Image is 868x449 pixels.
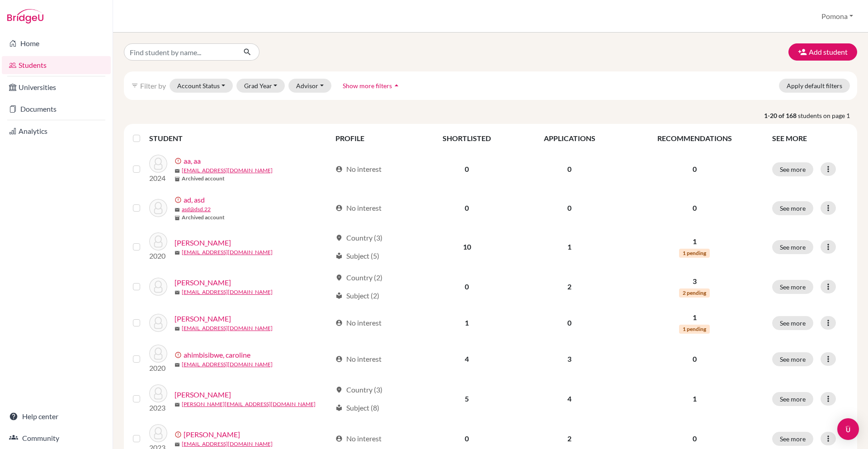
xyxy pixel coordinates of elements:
[149,314,167,332] img: Aguiluz, Neill
[330,128,417,149] th: PROFILE
[798,111,857,120] span: students on page 1
[417,128,517,149] th: SHORTLISTED
[182,360,273,369] a: [EMAIL_ADDRESS][DOMAIN_NAME]
[335,274,343,281] span: location_on
[517,267,622,307] td: 2
[175,290,180,295] span: mail
[131,82,138,89] i: filter_list
[772,392,813,406] button: See more
[628,433,761,444] p: 0
[772,432,813,446] button: See more
[335,79,409,93] button: Show more filtersarrow_drop_up
[2,407,111,425] a: Help center
[236,79,285,93] button: Grad Year
[417,339,517,379] td: 4
[2,56,111,74] a: Students
[149,402,167,413] p: 2023
[175,250,180,255] span: mail
[2,100,111,118] a: Documents
[335,232,382,243] div: Country (3)
[417,379,517,419] td: 5
[175,196,184,203] span: error_outline
[772,352,813,366] button: See more
[779,79,850,93] button: Apply default filters
[335,164,382,175] div: No interest
[182,288,273,296] a: [EMAIL_ADDRESS][DOMAIN_NAME]
[628,354,761,364] p: 0
[184,156,201,166] a: aa, aa
[2,429,111,447] a: Community
[140,81,166,90] span: Filter by
[679,249,710,258] span: 1 pending
[517,189,622,227] td: 0
[628,236,761,247] p: 1
[517,149,622,189] td: 0
[182,400,316,408] a: [PERSON_NAME][EMAIL_ADDRESS][DOMAIN_NAME]
[417,307,517,339] td: 1
[184,429,240,440] a: [PERSON_NAME]
[788,43,857,61] button: Add student
[628,276,761,287] p: 3
[335,203,382,213] div: No interest
[417,189,517,227] td: 0
[335,250,379,261] div: Subject (5)
[184,350,250,360] a: ahimbisibwe, caroline
[175,442,180,447] span: mail
[2,122,111,140] a: Analytics
[335,204,343,212] span: account_circle
[623,128,767,149] th: RECOMMENDATIONS
[335,404,343,411] span: local_library
[628,393,761,404] p: 1
[175,326,180,331] span: mail
[149,363,167,373] p: 2020
[392,81,401,90] i: arrow_drop_up
[335,355,343,363] span: account_circle
[182,248,273,256] a: [EMAIL_ADDRESS][DOMAIN_NAME]
[175,157,184,165] span: error_outline
[2,34,111,52] a: Home
[149,250,167,261] p: 2020
[182,324,273,332] a: [EMAIL_ADDRESS][DOMAIN_NAME]
[149,232,167,250] img: Agaba, Karen
[837,418,859,440] div: Open Intercom Messenger
[679,325,710,334] span: 1 pending
[182,213,225,222] b: Archived account
[175,168,180,174] span: mail
[149,128,330,149] th: STUDENT
[335,433,382,444] div: No interest
[335,354,382,364] div: No interest
[175,351,184,359] span: error_outline
[182,440,273,448] a: [EMAIL_ADDRESS][DOMAIN_NAME]
[335,386,343,393] span: location_on
[517,379,622,419] td: 4
[335,252,343,260] span: local_library
[517,339,622,379] td: 3
[149,345,167,363] img: ahimbisibwe, caroline
[175,277,231,288] a: [PERSON_NAME]
[628,164,761,175] p: 0
[417,267,517,307] td: 0
[175,402,180,407] span: mail
[175,237,231,248] a: [PERSON_NAME]
[335,290,379,301] div: Subject (2)
[2,78,111,96] a: Universities
[175,389,231,400] a: [PERSON_NAME]
[417,149,517,189] td: 0
[175,431,184,438] span: error_outline
[417,227,517,267] td: 10
[335,317,382,328] div: No interest
[817,8,857,25] button: Pomona
[149,424,167,442] img: Andrada, Andie
[772,162,813,176] button: See more
[517,307,622,339] td: 0
[288,79,331,93] button: Advisor
[175,215,180,221] span: inventory_2
[149,173,167,184] p: 2024
[335,319,343,326] span: account_circle
[7,9,43,24] img: Bridge-U
[124,43,236,61] input: Find student by name...
[764,111,798,120] strong: 1-20 of 168
[517,227,622,267] td: 1
[184,194,205,205] a: ad, asd
[149,278,167,296] img: Agaba, Meghan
